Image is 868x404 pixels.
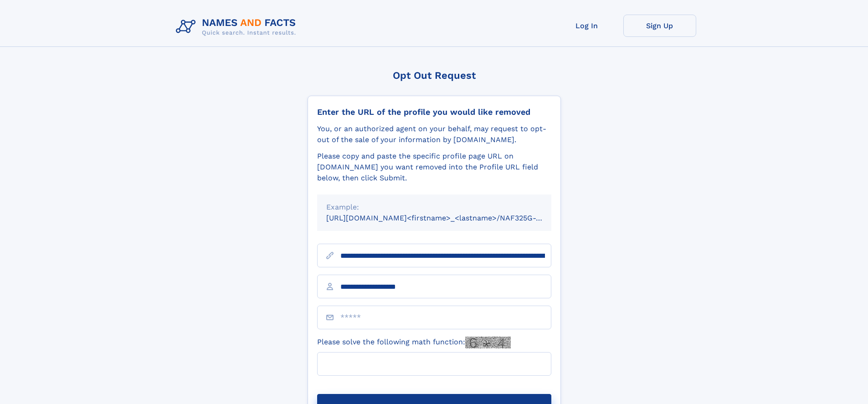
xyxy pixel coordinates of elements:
[317,151,551,184] div: Please copy and paste the specific profile page URL on [DOMAIN_NAME] you want removed into the Pr...
[317,123,551,145] div: You, or an authorized agent on your behalf, may request to opt-out of the sale of your informatio...
[317,107,551,117] div: Enter the URL of the profile you would like removed
[623,15,696,37] a: Sign Up
[172,15,303,39] img: Logo Names and Facts
[326,202,542,213] div: Example:
[308,70,561,81] div: Opt Out Request
[550,15,623,37] a: Log In
[326,214,569,222] small: [URL][DOMAIN_NAME]<firstname>_<lastname>/NAF325G-xxxxxxxx
[317,337,511,348] label: Please solve the following math function:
